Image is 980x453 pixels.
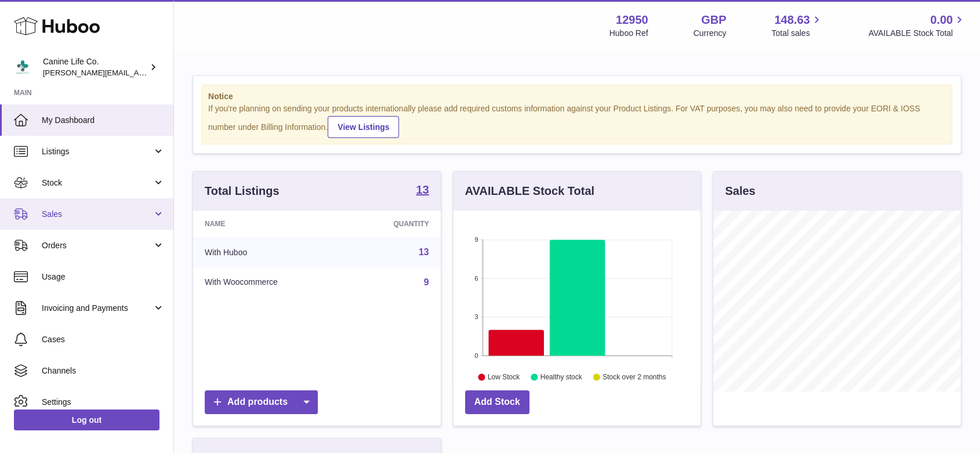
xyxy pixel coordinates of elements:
th: Name [193,211,347,237]
a: 13 [416,184,429,198]
span: 0.00 [930,12,953,28]
a: 0.00 AVAILABLE Stock Total [868,12,966,39]
div: If you're planning on sending your products internationally please add required customs informati... [208,103,946,138]
text: Healthy stock [540,373,583,381]
span: Settings [42,397,165,408]
text: Stock over 2 months [602,373,666,381]
a: View Listings [328,116,399,138]
a: 13 [419,247,429,257]
a: 148.63 Total sales [771,12,823,39]
strong: GBP [701,12,726,28]
td: With Woocommerce [193,267,347,298]
span: My Dashboard [42,115,165,126]
span: Total sales [771,28,823,39]
span: Cases [42,334,165,345]
h3: Sales [725,183,755,199]
text: 6 [474,275,478,282]
span: Usage [42,271,165,282]
img: kevin@clsgltd.co.uk [14,59,31,76]
span: Listings [42,146,153,157]
h3: Total Listings [205,183,280,199]
span: [PERSON_NAME][EMAIL_ADDRESS][DOMAIN_NAME] [43,68,233,77]
span: Stock [42,177,153,189]
span: AVAILABLE Stock Total [868,28,966,39]
h3: AVAILABLE Stock Total [465,183,594,199]
text: 0 [474,352,478,359]
div: Huboo Ref [609,28,648,39]
span: Invoicing and Payments [42,303,153,314]
a: Add Stock [465,390,529,414]
strong: Notice [208,91,946,102]
text: 3 [474,313,478,320]
div: Canine Life Co. [43,56,147,78]
span: 148.63 [774,12,810,28]
text: 9 [474,236,478,243]
span: Orders [42,240,153,251]
a: 9 [424,277,429,287]
span: Channels [42,365,165,376]
a: Log out [14,409,159,430]
td: With Huboo [193,237,347,267]
div: Currency [694,28,727,39]
text: Low Stock [488,373,520,381]
a: Add products [205,390,318,414]
span: Sales [42,209,153,220]
th: Quantity [347,211,441,237]
strong: 13 [416,184,429,195]
strong: 12950 [616,12,648,28]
